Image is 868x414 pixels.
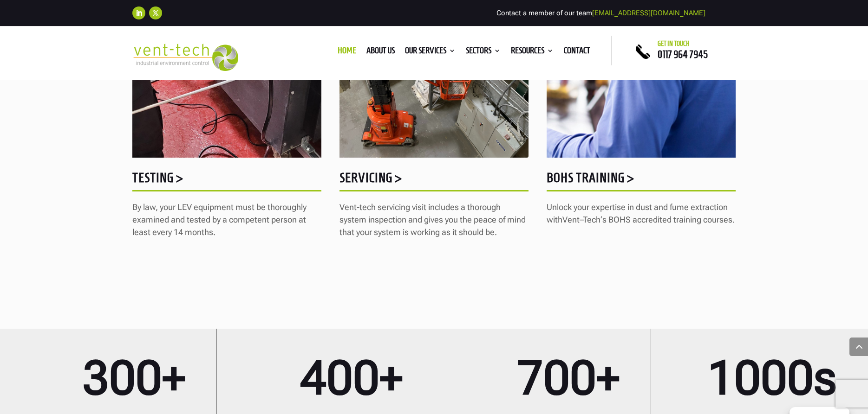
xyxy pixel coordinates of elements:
[658,49,708,60] a: 0117 964 7945
[339,171,529,189] h5: Servicing >
[339,201,529,247] p: Vent-tech servicing visit includes a thorough system inspection and gives you the peace of mind t...
[132,6,145,19] a: Follow on LinkedIn
[511,47,554,57] a: Resources
[338,47,356,57] a: Home
[517,350,620,406] span: 700+
[708,350,837,406] span: 1000s
[547,202,728,224] span: Unlock your expertise in dust and fume extraction with
[132,201,321,247] p: By law, your LEV equipment must be thoroughly examined and tested by a competent person at least ...
[149,6,162,19] a: Follow on X
[132,171,321,189] h5: Testing >
[547,171,736,189] h5: BOHS Training >
[658,40,690,47] span: Get in touch
[564,47,590,57] a: Contact
[132,44,239,71] img: 2023-09-27T08_35_16.549ZVENT-TECH---Clear-background
[300,350,403,406] span: 400+
[580,215,583,224] span: –
[83,350,185,406] span: 300+
[496,9,705,17] span: Contact a member of our team
[466,47,501,57] a: Sectors
[562,215,580,224] span: Vent
[600,215,735,224] span: ‘s BOHS accredited training courses.
[592,9,705,17] a: [EMAIL_ADDRESS][DOMAIN_NAME]
[583,215,600,224] span: Tech
[366,47,395,57] a: About us
[405,47,456,57] a: Our Services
